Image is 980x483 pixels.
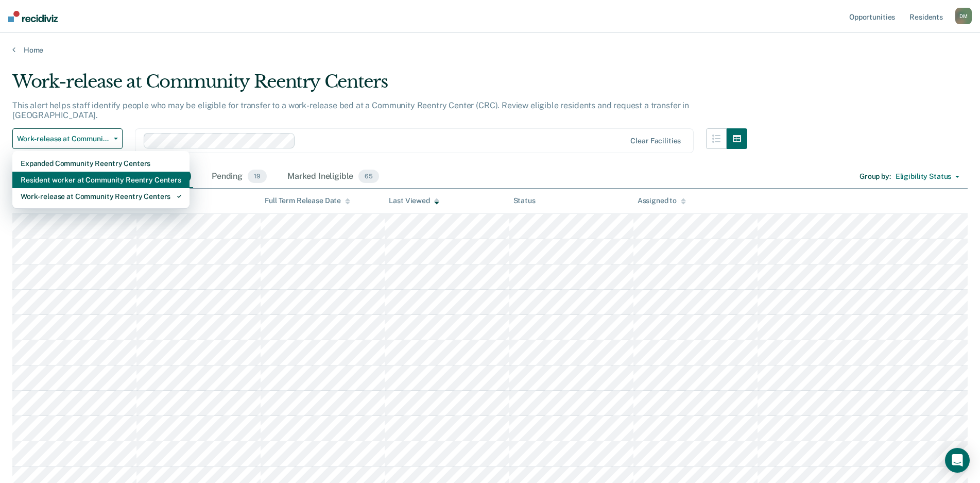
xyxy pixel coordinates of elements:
div: Work-release at Community Reentry Centers [21,188,181,205]
span: 19 [248,170,267,183]
div: Marked Ineligible65 [285,165,381,188]
button: DM [955,8,972,24]
img: Recidiviz [8,11,58,22]
div: Last Viewed [389,196,439,205]
div: D M [955,8,972,24]
div: Eligibility Status [896,172,951,181]
div: Group by : [859,172,891,181]
div: Resident worker at Community Reentry Centers [21,172,181,188]
div: Pending19 [210,165,269,188]
p: This alert helps staff identify people who may be eligible for transfer to a work-release bed at ... [12,101,689,120]
div: Assigned to [638,196,686,205]
span: Work-release at Community Reentry Centers [17,135,110,143]
div: Work-release at Community Reentry Centers [12,71,747,101]
span: 65 [358,170,379,183]
div: Status [513,196,536,205]
button: Eligibility Status [891,169,964,185]
div: Clear facilities [630,137,681,145]
div: Full Term Release Date [265,196,350,205]
div: Open Intercom Messenger [945,448,970,473]
div: Expanded Community Reentry Centers [21,155,181,172]
a: Home [12,45,968,55]
button: Work-release at Community Reentry Centers [12,128,123,149]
